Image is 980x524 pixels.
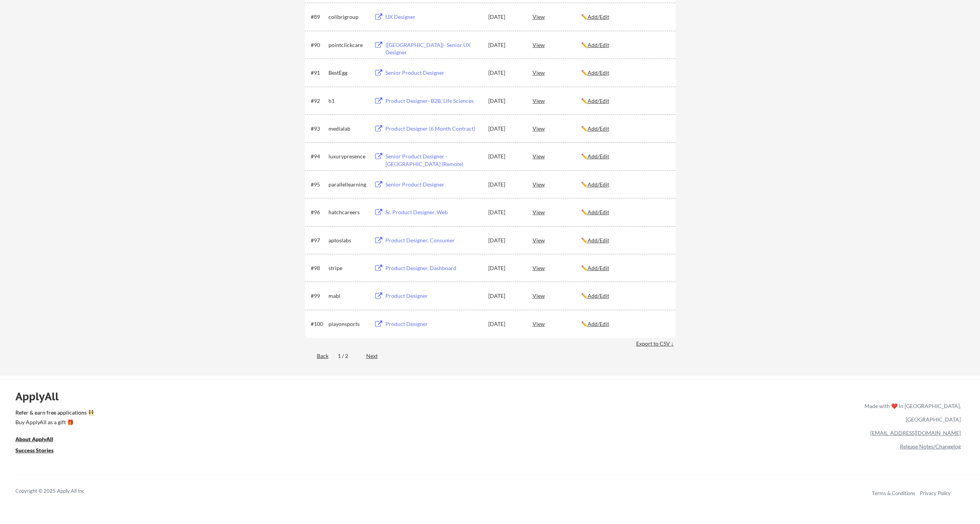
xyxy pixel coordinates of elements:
[588,237,609,244] u: Add/Edit
[311,125,326,133] div: #93
[581,125,669,133] div: ✏️
[385,264,481,272] div: Product Designer, Dashboard
[533,65,581,79] div: View
[15,420,92,425] div: Buy ApplyAll as a gift 🎁
[533,233,581,247] div: View
[488,125,522,133] div: [DATE]
[588,97,609,104] u: Add/Edit
[385,97,481,105] div: Product Designer- B2B, Life Sciences
[581,208,669,216] div: ✏️
[328,320,367,328] div: playonsports
[872,490,915,496] a: Terms & Conditions
[328,13,367,21] div: colibrigroup
[900,443,961,450] a: Release Notes/Changelog
[15,447,54,453] u: Success Stories
[488,41,522,49] div: [DATE]
[328,264,367,272] div: stripe
[311,181,326,188] div: #95
[328,181,367,188] div: parallellearning
[581,292,669,300] div: ✏️
[328,237,367,244] div: aptoslabs
[328,97,367,105] div: h1
[581,181,669,188] div: ✏️
[588,69,609,76] u: Add/Edit
[581,97,669,105] div: ✏️
[15,436,53,442] u: About ApplyAll
[385,320,481,328] div: Product Designer
[311,13,326,21] div: #89
[15,435,64,445] a: About ApplyAll
[311,153,326,160] div: #94
[311,237,326,244] div: #97
[581,264,669,272] div: ✏️
[385,237,481,244] div: Product Designer, Consumer
[588,181,609,188] u: Add/Edit
[581,320,669,328] div: ✏️
[581,237,669,244] div: ✏️
[385,153,481,168] div: Senior Product Designer - [GEOGRAPHIC_DATA] (Remote)
[581,153,669,160] div: ✏️
[305,352,328,360] div: Back
[338,352,357,360] div: 1 / 2
[488,13,522,21] div: [DATE]
[385,208,481,216] div: Sr. Product Designer, Web
[15,446,64,456] a: Success Stories
[385,41,481,56] div: ([GEOGRAPHIC_DATA])- Senior UX Designer
[533,261,581,275] div: View
[311,97,326,105] div: #92
[385,125,481,133] div: Product Designer (6 Month Contract)
[328,41,367,49] div: pointclickcare
[920,490,951,496] a: Privacy Policy
[588,292,609,299] u: Add/Edit
[328,125,367,133] div: medialab
[588,321,609,327] u: Add/Edit
[488,97,522,105] div: [DATE]
[488,181,522,188] div: [DATE]
[581,41,669,49] div: ✏️
[385,292,481,300] div: Product Designer
[15,390,67,403] div: ApplyAll
[588,265,609,271] u: Add/Edit
[311,69,326,77] div: #91
[533,38,581,52] div: View
[533,94,581,107] div: View
[588,153,609,160] u: Add/Edit
[581,13,669,21] div: ✏️
[588,13,609,20] u: Add/Edit
[488,208,522,216] div: [DATE]
[385,69,481,77] div: Senior Product Designer
[15,487,104,495] div: Copyright © 2025 Apply All Inc
[385,181,481,188] div: Senior Product Designer
[533,205,581,219] div: View
[328,292,367,300] div: mabl
[488,237,522,244] div: [DATE]
[636,340,676,348] div: Export to CSV ↓
[311,320,326,328] div: #100
[588,125,609,132] u: Add/Edit
[533,10,581,24] div: View
[533,149,581,163] div: View
[488,292,522,300] div: [DATE]
[588,209,609,215] u: Add/Edit
[385,13,481,21] div: UX Designer
[488,153,522,160] div: [DATE]
[15,418,92,428] a: Buy ApplyAll as a gift 🎁
[311,264,326,272] div: #98
[533,177,581,191] div: View
[870,430,961,436] a: [EMAIL_ADDRESS][DOMAIN_NAME]
[328,69,367,77] div: BestEgg
[328,153,367,160] div: luxurypresence
[861,399,961,426] div: Made with ❤️ in [GEOGRAPHIC_DATA], [GEOGRAPHIC_DATA]
[311,292,326,300] div: #99
[488,320,522,328] div: [DATE]
[311,208,326,216] div: #96
[533,317,581,331] div: View
[533,121,581,135] div: View
[581,69,669,77] div: ✏️
[488,69,522,77] div: [DATE]
[588,42,609,48] u: Add/Edit
[15,410,704,418] a: Refer & earn free applications 👯‍♀️
[533,289,581,302] div: View
[366,352,387,360] div: Next
[328,208,367,216] div: hatchcareers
